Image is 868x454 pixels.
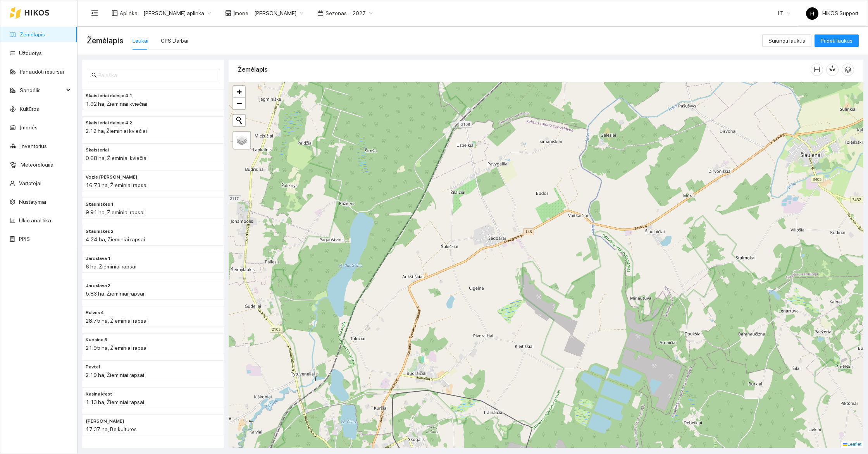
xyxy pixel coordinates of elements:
span: Stauniskes 1 [86,201,114,208]
a: Žemėlapis [20,31,45,38]
button: menu-fold [87,5,102,21]
span: Jaroslava 2 [86,282,110,289]
span: 9.91 ha, Žieminiai rapsai [86,209,145,215]
a: Zoom out [233,98,245,109]
span: Jaroslava 1 [86,255,111,262]
span: Žemėlapis [87,34,123,47]
a: Užduotys [19,50,42,56]
span: menu-fold [91,10,98,17]
button: Pridėti laukus [815,34,859,47]
span: Aplinka : [120,9,139,17]
span: Kasina krest [86,390,112,398]
a: Ūkio analitika [19,217,51,224]
span: Pavtel [86,363,100,371]
span: Skaisteriai dalnije 4.2 [86,119,132,127]
a: Leaflet [843,442,861,447]
span: 1.13 ha, Žieminiai rapsai [86,399,144,405]
span: 6 ha, Žieminiai rapsai [86,263,136,270]
a: Inventorius [21,143,47,149]
input: Paieška [98,71,215,79]
span: Bulves 4 [86,309,104,316]
span: Jerzy Gvozdovič [254,7,303,19]
span: Sandėlis [20,83,64,98]
span: search [91,72,97,78]
span: 4.24 ha, Žieminiai rapsai [86,236,145,242]
a: Zoom in [233,86,245,98]
span: Sujungti laukus [768,36,805,45]
span: Skaisteriai [86,146,109,154]
div: Laukai [133,36,148,45]
span: LT [778,7,790,19]
span: 17.37 ha, Be kultūros [86,426,137,432]
span: 5.83 ha, Žieminiai rapsai [86,291,144,297]
span: 21.95 ha, Žieminiai rapsai [86,345,148,351]
span: Konstantino žeme [86,418,124,425]
span: calendar [317,10,324,16]
span: Vozle Ruslana [86,174,137,181]
a: Sujungti laukus [762,38,811,44]
span: column-width [811,67,823,73]
span: 16.73 ha, Žieminiai rapsai [86,182,148,188]
a: Panaudoti resursai [20,69,64,75]
span: − [237,98,242,108]
a: PPIS [19,236,30,242]
a: Layers [233,132,250,149]
div: GPS Darbai [161,36,188,45]
span: 2027 [353,7,373,19]
span: 28.75 ha, Žieminiai rapsai [86,318,148,324]
span: 2.12 ha, Žieminiai kviečiai [86,128,147,134]
span: + [237,87,242,96]
a: Meteorologija [21,162,53,168]
span: Pridėti laukus [821,36,852,45]
a: Kultūros [20,106,39,112]
a: Vartotojai [19,180,41,186]
button: column-width [811,64,823,76]
span: 2.19 ha, Žieminiai rapsai [86,372,144,378]
span: layout [112,10,118,16]
span: Įmonė : [233,9,250,17]
button: Initiate a new search [233,115,245,126]
a: Nustatymai [19,199,46,205]
span: Skaisteriai dalnije 4.1 [86,92,133,100]
span: H [810,7,814,20]
span: 0.68 ha, Žieminiai kviečiai [86,155,148,161]
button: Sujungti laukus [762,34,811,47]
span: 1.92 ha, Žieminiai kviečiai [86,101,147,107]
a: Įmonės [20,124,38,131]
span: Kuosinė 3 [86,336,107,344]
div: Žemėlapis [238,58,811,81]
span: HIKOS Support [806,10,858,16]
span: Jerzy Gvozdovicz aplinka [143,7,211,19]
span: Sezonas : [325,9,348,17]
a: Pridėti laukus [815,38,859,44]
span: Stauniskes 2 [86,228,114,235]
span: shop [225,10,231,16]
